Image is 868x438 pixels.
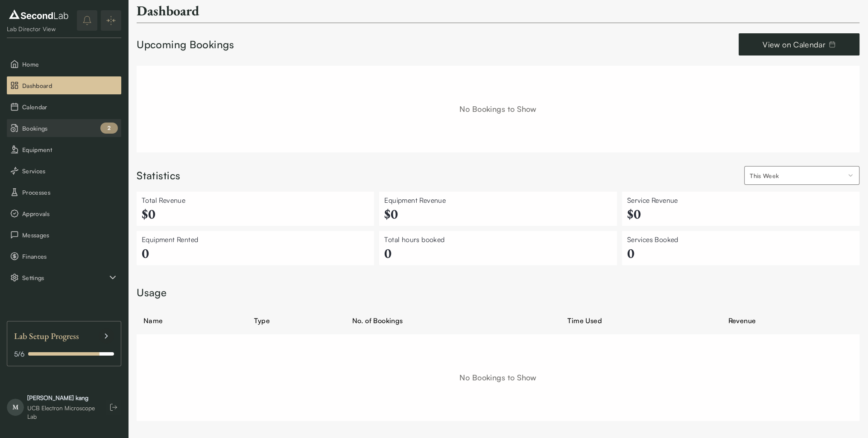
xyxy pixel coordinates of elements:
[7,399,24,416] span: M
[739,33,859,55] a: View on Calendar
[561,310,721,331] th: Time Used
[345,310,561,331] th: No. of Bookings
[137,38,234,52] div: Upcoming Bookings
[142,234,369,245] div: Equipment Rented
[384,205,611,222] h2: $ 0
[7,162,121,180] button: Services
[22,102,118,111] span: Calendar
[7,269,121,286] button: Settings
[137,334,859,421] div: No Bookings to Show
[744,166,859,185] button: Select your affiliation
[384,245,611,262] h2: 0
[7,247,121,265] button: Finances
[22,124,118,133] span: Bookings
[22,60,118,69] span: Home
[627,205,854,222] h2: $ 0
[22,209,118,218] span: Approvals
[14,349,25,359] span: 5 / 6
[142,245,369,262] h2: 0
[7,204,121,222] button: Approvals
[7,119,121,137] button: Bookings 2 pending
[100,123,118,134] div: 2
[106,400,121,415] button: Log out
[137,310,247,331] th: Name
[137,169,181,183] div: Statistics
[137,2,199,19] h2: Dashboard
[22,231,118,239] span: Messages
[627,234,854,245] div: Services Booked
[7,183,121,201] button: Processes
[22,273,108,282] span: Settings
[7,25,70,33] div: Lab Director View
[721,310,859,331] th: Revenue
[627,195,854,205] div: Service Revenue
[384,195,611,205] div: Equipment Revenue
[22,166,118,175] span: Services
[22,252,118,261] span: Finances
[7,140,121,158] button: Equipment
[27,394,97,402] div: [PERSON_NAME] kang
[384,234,611,245] div: Total hours booked
[7,269,121,286] div: Settings sub items
[142,205,369,222] h2: $ 0
[137,66,859,152] div: No Bookings to Show
[7,98,121,116] button: Calendar
[7,226,121,244] button: Messages
[7,55,121,73] button: Home
[77,10,97,31] button: notifications
[247,310,345,331] th: Type
[101,10,121,31] button: Expand/Collapse sidebar
[7,119,121,137] li: Bookings
[22,188,118,197] span: Processes
[137,286,859,300] div: Usage
[27,404,97,421] div: UCB Electron Microscope Lab
[7,8,70,21] img: logo
[627,245,854,262] h2: 0
[7,76,121,94] button: Dashboard
[14,328,79,344] span: Lab Setup Progress
[22,145,118,154] span: Equipment
[22,81,118,90] span: Dashboard
[763,38,825,50] span: View on Calendar
[142,195,369,205] div: Total Revenue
